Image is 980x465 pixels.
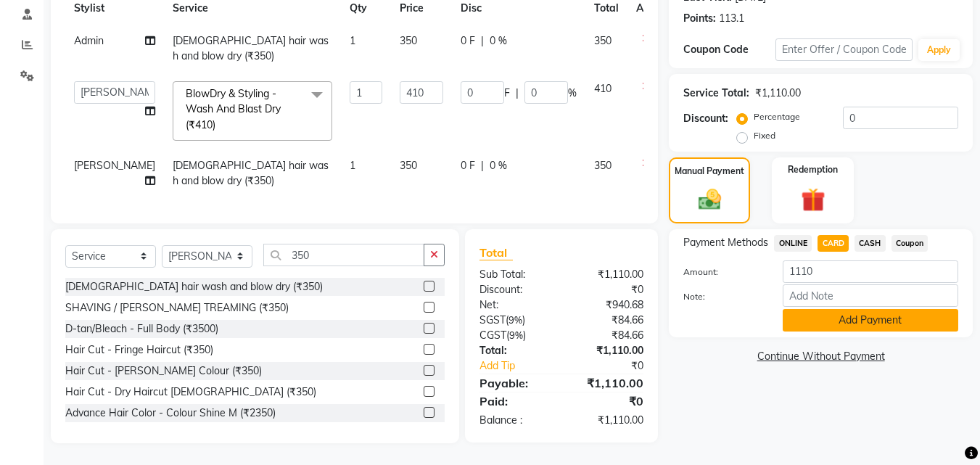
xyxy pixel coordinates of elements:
[65,279,323,295] div: [DEMOGRAPHIC_DATA] hair wash and blow dry (₹350)
[561,343,654,358] div: ₹1,110.00
[594,159,612,172] span: 350
[469,328,561,343] div: ( )
[469,358,577,374] a: Add Tip
[350,34,355,47] span: 1
[469,343,561,358] div: Total:
[855,235,886,252] span: CASH
[918,39,960,61] button: Apply
[783,284,958,307] input: Add Note
[683,111,728,126] div: Discount:
[683,235,768,250] span: Payment Methods
[469,282,561,297] div: Discount:
[469,313,561,328] div: ( )
[561,267,654,282] div: ₹1,110.00
[568,86,577,101] span: %
[683,42,775,57] div: Coupon Code
[65,363,262,379] div: Hair Cut - [PERSON_NAME] Colour (₹350)
[481,33,484,49] span: |
[755,86,801,101] div: ₹1,110.00
[350,159,355,172] span: 1
[215,118,222,131] a: x
[672,349,970,364] a: Continue Without Payment
[504,86,510,101] span: F
[461,33,475,49] span: 0 F
[775,38,913,61] input: Enter Offer / Coupon Code
[561,374,654,392] div: ₹1,110.00
[892,235,928,252] span: Coupon
[509,329,523,341] span: 9%
[561,328,654,343] div: ₹84.66
[186,87,281,131] span: BlowDry & Styling - Wash And Blast Dry (₹410)
[481,158,484,173] span: |
[469,392,561,410] div: Paid:
[479,245,513,260] span: Total
[594,82,612,95] span: 410
[479,313,506,326] span: SGST
[65,406,276,421] div: Advance Hair Color - Colour Shine M (₹2350)
[754,110,800,123] label: Percentage
[516,86,519,101] span: |
[783,260,958,283] input: Amount
[490,33,507,49] span: 0 %
[561,282,654,297] div: ₹0
[508,314,522,326] span: 9%
[65,300,289,316] div: SHAVING / [PERSON_NAME] TREAMING (₹350)
[65,384,316,400] div: Hair Cut - Dry Haircut [DEMOGRAPHIC_DATA] (₹350)
[65,321,218,337] div: D-tan/Bleach - Full Body (₹3500)
[561,392,654,410] div: ₹0
[783,309,958,332] button: Add Payment
[74,34,104,47] span: Admin
[173,34,329,62] span: [DEMOGRAPHIC_DATA] hair wash and blow dry (₹350)
[672,266,771,279] label: Amount:
[263,244,424,266] input: Search or Scan
[594,34,612,47] span: 350
[788,163,838,176] label: Redemption
[754,129,775,142] label: Fixed
[469,413,561,428] div: Balance :
[675,165,744,178] label: Manual Payment
[400,159,417,172] span: 350
[818,235,849,252] span: CARD
[683,86,749,101] div: Service Total:
[561,413,654,428] div: ₹1,110.00
[469,297,561,313] div: Net:
[683,11,716,26] div: Points:
[561,297,654,313] div: ₹940.68
[469,267,561,282] div: Sub Total:
[173,159,329,187] span: [DEMOGRAPHIC_DATA] hair wash and blow dry (₹350)
[774,235,812,252] span: ONLINE
[672,290,771,303] label: Note:
[561,313,654,328] div: ₹84.66
[400,34,417,47] span: 350
[65,342,213,358] div: Hair Cut - Fringe Haircut (₹350)
[461,158,475,173] span: 0 F
[490,158,507,173] span: 0 %
[469,374,561,392] div: Payable:
[74,159,155,172] span: [PERSON_NAME]
[577,358,655,374] div: ₹0
[691,186,728,213] img: _cash.svg
[794,185,833,215] img: _gift.svg
[719,11,744,26] div: 113.1
[479,329,506,342] span: CGST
